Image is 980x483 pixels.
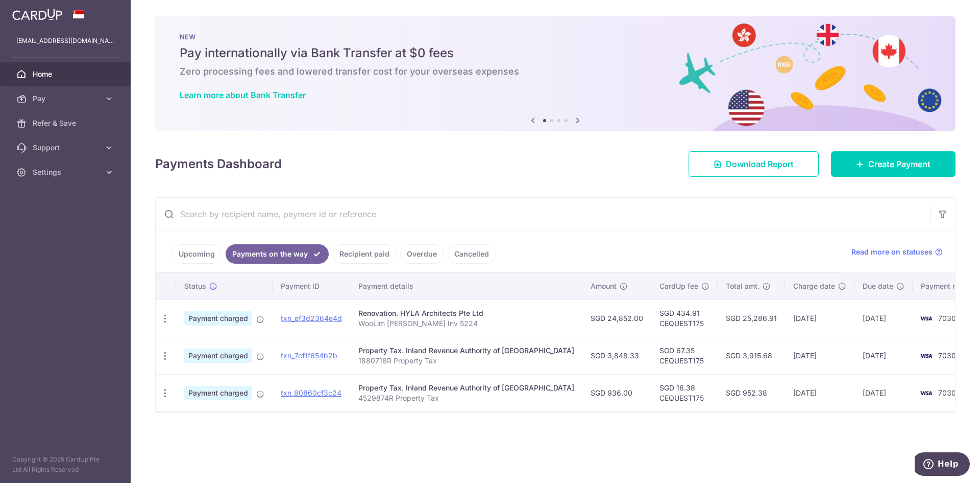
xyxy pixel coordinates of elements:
p: 1880718R Property Tax [358,356,574,366]
td: [DATE] [785,300,854,337]
a: Upcoming [172,244,222,264]
td: SGD 16.38 CEQUEST175 [651,374,718,411]
td: SGD 25,286.91 [718,300,785,337]
img: Bank transfer banner [155,16,955,131]
img: Bank Card [916,350,936,362]
td: [DATE] [854,374,913,411]
span: Status [184,281,206,291]
td: SGD 3,915.68 [718,337,785,374]
td: SGD 67.35 CEQUEST175 [651,337,718,374]
div: Renovation. HYLA Architects Pte Ltd [358,308,574,318]
td: [DATE] [785,374,854,411]
span: Total amt. [726,281,759,291]
td: SGD 3,848.33 [582,337,651,374]
span: Payment charged [184,386,252,400]
span: Pay [33,94,100,104]
h6: Zero processing fees and lowered transfer cost for your overseas expenses [180,65,931,78]
td: [DATE] [854,300,913,337]
span: Home [33,69,100,79]
h4: Payments Dashboard [155,155,282,173]
span: Due date [863,281,893,291]
span: Read more on statuses [851,247,933,257]
img: Bank Card [916,387,936,399]
span: Settings [33,167,100,177]
a: Payments on the way [226,244,329,264]
td: SGD 936.00 [582,374,651,411]
td: [DATE] [785,337,854,374]
a: txn_ef3d2364e4d [281,314,342,323]
th: Payment ID [273,273,350,300]
img: CardUp [12,8,62,20]
span: CardUp fee [659,281,698,291]
span: Support [33,143,100,153]
a: Read more on statuses [851,247,943,257]
div: Property Tax. Inland Revenue Authority of [GEOGRAPHIC_DATA] [358,346,574,356]
a: Create Payment [831,151,955,177]
div: Property Tax. Inland Revenue Authority of [GEOGRAPHIC_DATA] [358,383,574,393]
p: 4529874R Property Tax [358,393,574,403]
span: Create Payment [868,158,930,170]
a: Overdue [400,244,444,264]
a: Learn more about Bank Transfer [180,90,306,100]
span: Charge date [793,281,835,291]
td: SGD 434.91 CEQUEST175 [651,300,718,337]
a: Download Report [689,151,819,177]
iframe: Opens a widget where you can find more information [915,452,970,478]
a: txn_80860cf3c24 [281,388,341,397]
td: SGD 24,852.00 [582,300,651,337]
p: [EMAIL_ADDRESS][DOMAIN_NAME] [16,36,114,46]
span: Payment charged [184,311,252,326]
td: [DATE] [854,337,913,374]
span: Payment charged [184,349,252,363]
span: 7030 [938,351,956,360]
span: Download Report [726,158,794,170]
th: Payment details [350,273,582,300]
p: WooLim [PERSON_NAME] Inv 5224 [358,318,574,329]
a: txn_7cf1f654b2b [281,351,337,360]
img: Bank Card [916,312,936,325]
p: NEW [180,33,931,41]
span: 7030 [938,314,956,323]
h5: Pay internationally via Bank Transfer at $0 fees [180,45,931,61]
span: Amount [591,281,617,291]
span: Refer & Save [33,118,100,128]
td: SGD 952.38 [718,374,785,411]
a: Cancelled [448,244,496,264]
span: 7030 [938,388,956,397]
input: Search by recipient name, payment id or reference [156,198,930,231]
a: Recipient paid [333,244,396,264]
